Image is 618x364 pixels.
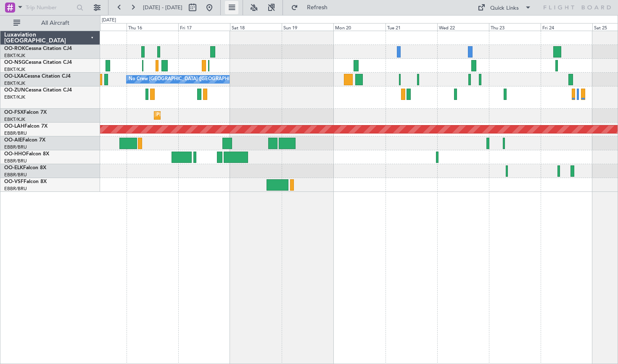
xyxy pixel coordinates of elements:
a: EBBR/BRU [4,144,27,150]
div: Thu 23 [489,23,541,31]
a: OO-ELKFalcon 8X [4,165,46,170]
a: EBBR/BRU [4,130,27,136]
button: All Aircraft [9,16,91,30]
span: OO-LAH [4,124,24,129]
a: OO-ROKCessna Citation CJ4 [4,46,72,51]
a: EBBR/BRU [4,186,27,192]
a: EBKT/KJK [4,66,25,73]
div: Mon 20 [333,23,385,31]
span: OO-NSG [4,60,25,65]
a: EBKT/KJK [4,94,25,100]
span: All Aircraft [22,20,89,26]
a: OO-VSFFalcon 8X [4,179,47,184]
a: OO-LXACessna Citation CJ4 [4,74,71,79]
div: Fri 24 [541,23,592,31]
a: OO-NSGCessna Citation CJ4 [4,60,72,65]
div: Sun 19 [282,23,333,31]
a: OO-ZUNCessna Citation CJ4 [4,88,72,93]
div: Thu 16 [127,23,178,31]
a: OO-FSXFalcon 7X [4,110,47,115]
div: Planned Maint Kortrijk-[GEOGRAPHIC_DATA] [156,109,254,122]
input: Trip Number [26,1,74,14]
span: OO-VSF [4,179,24,184]
span: OO-ROK [4,46,25,51]
a: EBKT/KJK [4,80,25,86]
button: Refresh [287,1,338,14]
span: Refresh [300,5,335,10]
a: EBBR/BRU [4,172,27,178]
div: [DATE] [102,17,116,24]
span: OO-FSX [4,110,24,115]
div: Quick Links [490,4,519,13]
a: OO-LAHFalcon 7X [4,124,48,129]
a: OO-AIEFalcon 7X [4,138,45,143]
span: [DATE] - [DATE] [143,4,182,11]
span: OO-HHO [4,152,26,157]
a: EBBR/BRU [4,158,27,164]
span: OO-ELK [4,165,23,170]
div: No Crew [GEOGRAPHIC_DATA] ([GEOGRAPHIC_DATA] National) [129,73,269,86]
span: OO-ZUN [4,88,25,93]
a: EBKT/KJK [4,116,25,123]
div: Tue 21 [386,23,437,31]
button: Quick Links [473,1,536,14]
a: EBKT/KJK [4,52,25,59]
div: Wed 15 [75,23,127,31]
div: Wed 22 [437,23,489,31]
div: Fri 17 [178,23,230,31]
span: OO-LXA [4,74,24,79]
div: Sat 18 [230,23,282,31]
a: OO-HHOFalcon 8X [4,152,49,157]
span: OO-AIE [4,138,22,143]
